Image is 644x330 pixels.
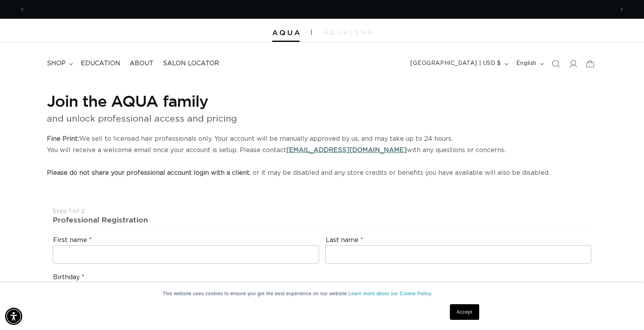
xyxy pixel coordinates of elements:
[42,55,76,72] summary: shop
[286,147,407,153] a: [EMAIL_ADDRESS][DOMAIN_NAME]
[47,59,66,68] span: shop
[76,55,125,72] a: Education
[406,56,512,71] button: [GEOGRAPHIC_DATA] | USD $
[47,170,250,176] strong: Please do not share your professional account login with a client
[125,55,158,72] a: About
[323,30,372,35] img: aqualyna.com
[53,236,92,244] label: First name
[450,304,479,320] a: Accept
[163,59,219,68] span: Salon Locator
[130,59,153,68] span: About
[47,91,597,111] h1: Join the AQUA family
[272,30,300,36] img: Aqua Hair Extensions
[47,111,597,127] p: and unlock professional access and pricing
[538,246,644,330] iframe: Chat Widget
[53,215,591,225] div: Professional Registration
[5,308,22,325] div: Accessibility Menu
[47,136,79,142] strong: Fine Print:
[410,59,501,68] span: [GEOGRAPHIC_DATA] | USD $
[53,273,84,282] label: Birthday
[163,290,482,297] p: This website uses cookies to ensure you get the best experience on our website.
[81,59,120,68] span: Education
[158,55,224,72] a: Salon Locator
[516,59,537,68] span: English
[613,2,630,17] button: Next announcement
[326,236,363,244] label: Last name
[512,56,547,71] button: English
[14,2,31,17] button: Previous announcement
[547,55,564,72] summary: Search
[348,291,432,296] a: Learn more about our Cookie Policy.
[47,133,597,178] p: We sell to licensed hair professionals only. Your account will be manually approved by us, and ma...
[53,208,591,215] div: Step 1 of 2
